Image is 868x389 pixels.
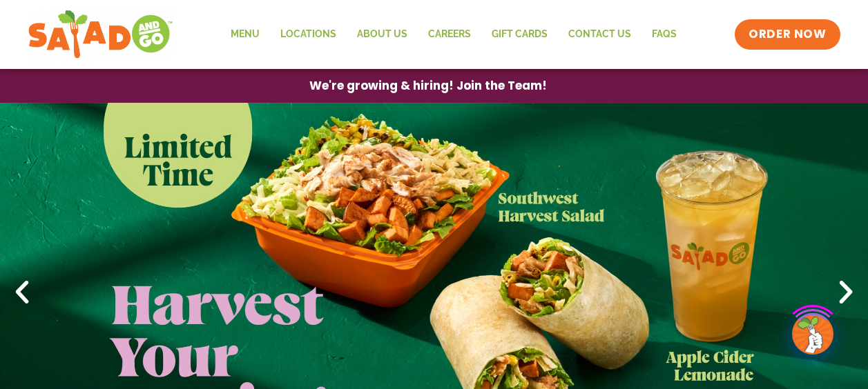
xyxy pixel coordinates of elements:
a: We're growing & hiring! Join the Team! [289,70,568,102]
a: GIFT CARDS [481,19,558,50]
span: ORDER NOW [749,26,826,43]
a: ORDER NOW [735,19,840,50]
a: About Us [347,19,418,50]
a: Locations [270,19,347,50]
img: new-SAG-logo-768×292 [28,7,173,62]
a: Careers [418,19,481,50]
a: FAQs [642,19,687,50]
span: We're growing & hiring! Join the Team! [309,80,547,92]
a: Contact Us [558,19,642,50]
a: Menu [220,19,270,50]
nav: Menu [220,19,687,50]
